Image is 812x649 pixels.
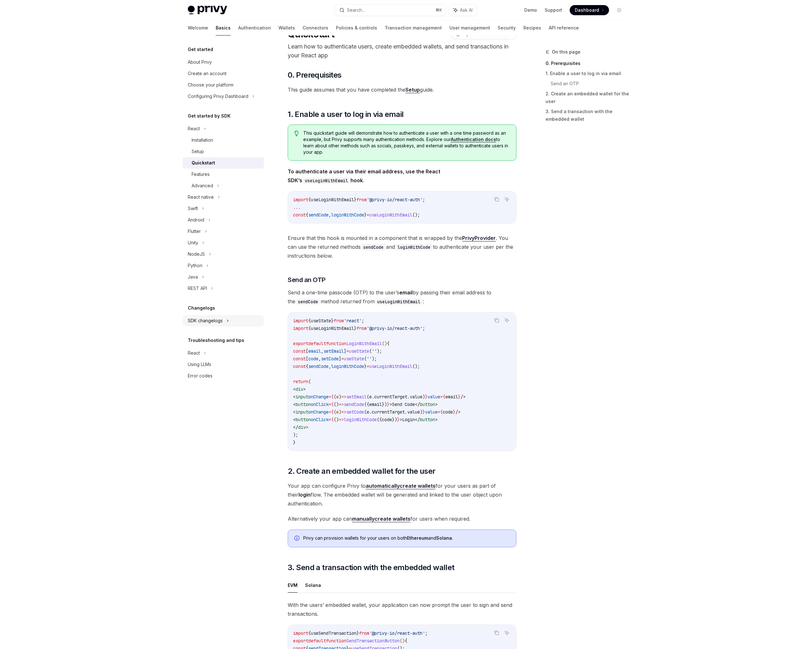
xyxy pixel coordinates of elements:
[377,348,382,354] span: );
[369,409,372,415] span: .
[341,356,344,362] span: =
[395,244,433,251] code: loginWithCode
[366,483,435,489] a: automaticallycreate wallets
[366,483,400,489] strong: automatically
[298,424,306,430] span: div
[449,4,477,16] button: Ask AI
[308,630,311,636] span: {
[334,409,336,415] span: (
[374,394,407,400] span: currentTarget
[293,417,296,422] span: <
[293,379,308,384] span: return
[311,325,354,331] span: useLoginWithEmail
[188,112,231,120] h5: Get started by SDK
[412,363,420,369] span: ();
[546,68,629,79] a: 1. Enable a user to log in via email
[546,89,629,106] a: 2. Create an embedded wallet for the user
[367,409,369,415] span: e
[390,402,392,407] span: >
[192,170,210,178] div: Features
[461,394,466,400] span: />
[336,409,339,415] span: e
[614,5,624,15] button: Toggle dark mode
[293,394,296,400] span: <
[385,20,442,35] a: Transaction management
[357,325,367,331] span: from
[308,379,311,384] span: (
[346,394,367,400] span: setEmail
[293,318,308,324] span: import
[331,212,364,218] span: loginWithCode
[420,409,422,415] span: )
[546,58,629,68] a: 0. Prerequisites
[397,417,400,422] span: }
[293,348,306,354] span: const
[303,535,510,542] div: Privy can provision wallets for your users on both and .
[344,348,346,354] span: ]
[305,578,321,593] button: Solana
[364,356,367,362] span: (
[296,417,311,422] span: button
[324,348,344,354] span: setEmail
[288,288,516,306] span: Send a one-time passcode (OTP) to the user’s by passing their email address to the method returne...
[188,205,198,212] div: Swift
[326,638,346,644] span: function
[375,298,423,305] code: useLoginWithEmail
[188,81,233,89] div: Choose your platform
[334,417,339,422] span: ()
[422,409,425,415] span: }
[183,359,264,370] a: Using LLMs
[334,318,344,324] span: from
[440,409,443,415] span: {
[306,348,308,354] span: [
[545,7,562,13] a: Support
[412,212,420,218] span: ();
[524,7,537,13] a: Demo
[399,289,413,296] strong: email
[392,417,397,422] span: })
[493,629,501,637] button: Copy the contents from the code block
[188,6,227,15] img: light logo
[296,402,311,407] span: button
[367,325,422,331] span: '@privy-io/react-auth'
[405,409,407,415] span: .
[552,48,580,56] span: On this page
[498,20,516,35] a: Security
[216,20,231,35] a: Basics
[329,394,331,400] span: =
[188,262,202,269] div: Python
[308,348,321,354] span: email
[188,20,208,35] a: Welcome
[293,204,301,210] span: ...
[523,20,541,35] a: Recipes
[344,402,364,407] span: sendCode
[288,601,516,618] span: With the users’ embedded wallet, your application can now prompt the user to sign and send transa...
[367,212,369,218] span: =
[308,409,329,415] span: onChange
[425,409,438,415] span: value
[188,93,248,100] div: Configuring Privy Dashboard
[369,363,412,369] span: useLoginWithEmail
[369,394,372,400] span: e
[335,4,446,16] button: Search...⌘K
[415,417,420,422] span: </
[329,417,331,422] span: =
[369,348,372,354] span: (
[293,638,308,644] span: export
[359,630,369,636] span: from
[570,5,609,15] a: Dashboard
[407,409,420,415] span: value
[425,394,428,400] span: }
[188,372,213,380] div: Error codes
[192,159,215,167] div: Quickstart
[296,386,303,392] span: div
[458,394,461,400] span: }
[440,394,443,400] span: =
[329,363,331,369] span: ,
[392,402,415,407] span: Send Code
[451,137,496,142] a: Authentication docs
[288,481,516,508] span: Your app can configure Privy to for your users as part of their flow. The embedded wallet will be...
[347,6,365,14] div: Search...
[188,317,223,324] div: SDK changelogs
[308,638,326,644] span: default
